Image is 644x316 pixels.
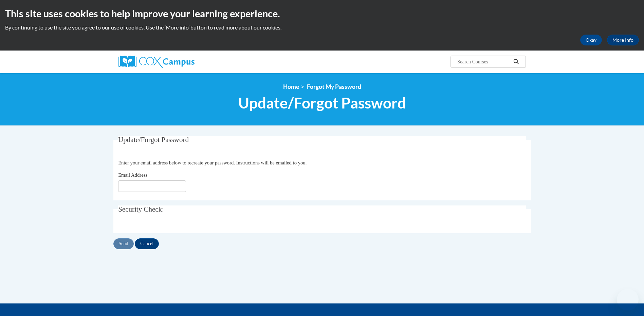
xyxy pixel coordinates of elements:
span: Email Address [118,172,147,178]
p: By continuing to use the site you agree to our use of cookies. Use the ‘More info’ button to read... [5,24,639,31]
a: Cox Campus [118,56,247,68]
button: Search [511,58,521,66]
input: Cancel [135,238,159,249]
a: Home [283,83,299,90]
a: More Info [607,35,639,45]
span: Forgot My Password [307,83,361,90]
span: Update/Forgot Password [238,94,406,112]
span: Update/Forgot Password [118,136,189,144]
h2: This site uses cookies to help improve your learning experience. [5,7,639,20]
span: Security Check: [118,205,164,213]
iframe: Button to launch messaging window [617,289,639,311]
button: Okay [580,35,602,45]
span: Enter your email address below to recreate your password. Instructions will be emailed to you. [118,160,307,165]
img: Cox Campus [118,56,195,68]
input: Search Courses [457,58,511,66]
input: Email [118,180,186,192]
